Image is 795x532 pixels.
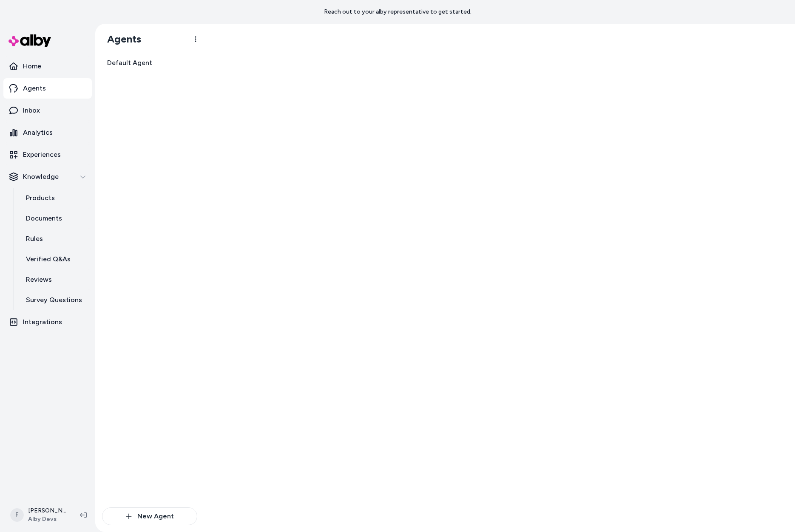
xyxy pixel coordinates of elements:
a: Analytics [3,122,92,143]
p: Documents [26,213,62,224]
button: Knowledge [3,167,92,187]
a: Verified Q&As [17,249,92,269]
a: Integrations [3,312,92,332]
button: New Agent [102,507,197,525]
p: Products [26,193,55,203]
a: Agents [3,78,92,99]
a: Rules [17,229,92,249]
a: Products [17,188,92,208]
p: Rules [26,234,43,244]
img: alby Logo [9,34,51,47]
span: F [10,508,24,522]
a: Survey Questions [17,290,92,310]
span: Alby Devs [28,515,66,524]
p: Analytics [23,127,53,138]
a: Reviews [17,269,92,290]
p: Experiences [23,150,61,160]
button: F[PERSON_NAME]Alby Devs [5,501,73,529]
p: Inbox [23,105,40,116]
p: Home [23,61,41,71]
p: Survey Questions [26,295,82,305]
p: Integrations [23,317,62,327]
h1: Agents [100,33,141,45]
p: Reviews [26,274,52,285]
p: Reach out to your alby representative to get started. [324,8,471,16]
a: Home [3,56,92,76]
a: Documents [17,208,92,229]
p: Knowledge [23,172,59,182]
p: Agents [23,83,46,93]
p: [PERSON_NAME] [28,507,66,515]
a: Experiences [3,144,92,165]
a: Default Agent [102,54,197,71]
span: Default Agent [107,58,152,68]
a: Inbox [3,100,92,121]
p: Verified Q&As [26,254,71,264]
